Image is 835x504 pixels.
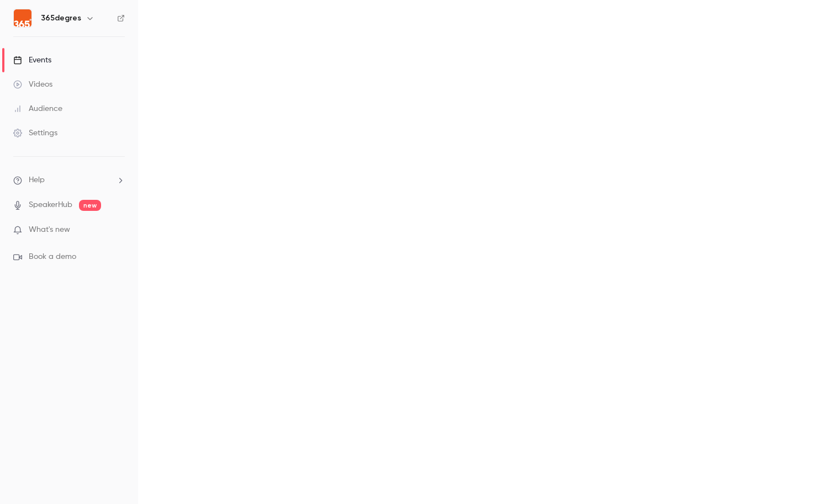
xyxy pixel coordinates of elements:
[13,174,125,186] li: help-dropdown-opener
[13,55,51,66] div: Events
[14,9,31,27] img: 365degres
[29,251,76,263] span: Book a demo
[29,199,72,211] a: SpeakerHub
[13,79,52,90] div: Videos
[29,174,45,186] span: Help
[13,103,62,114] div: Audience
[13,128,57,139] div: Settings
[29,224,70,236] span: What's new
[79,200,101,211] span: new
[41,13,81,24] h6: 365degres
